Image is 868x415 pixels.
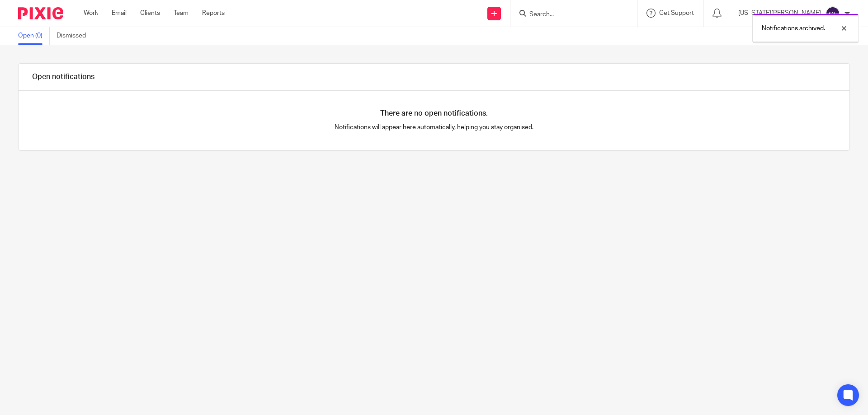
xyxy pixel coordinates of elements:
[226,123,642,132] p: Notifications will appear here automatically, helping you stay organised.
[57,27,93,45] a: Dismissed
[18,7,63,19] img: Pixie
[380,109,488,118] h4: There are no open notifications.
[202,9,225,18] a: Reports
[84,9,98,18] a: Work
[762,24,825,33] p: Notifications archived.
[32,72,94,82] h1: Open notifications
[174,9,189,18] a: Team
[18,27,50,45] a: Open (0)
[140,9,160,18] a: Clients
[826,6,840,21] img: svg%3E
[112,9,127,18] a: Email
